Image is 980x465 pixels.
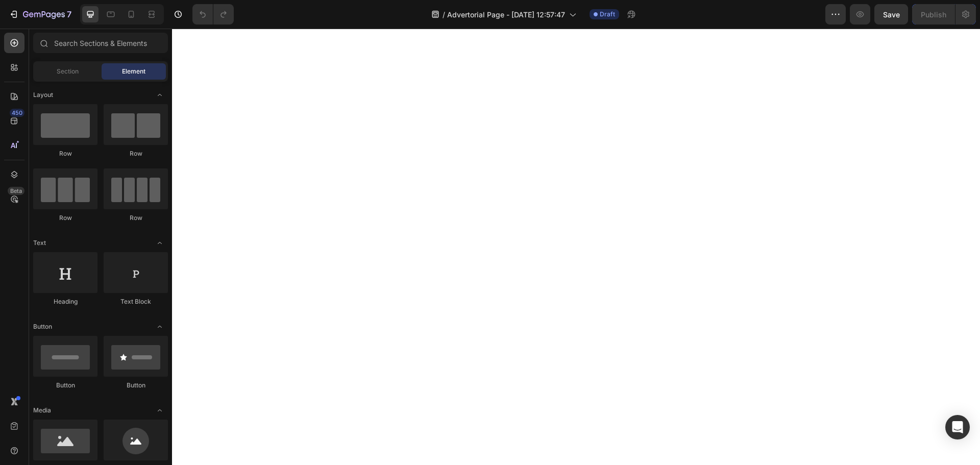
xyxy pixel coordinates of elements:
[921,9,946,20] div: Publish
[192,4,234,25] div: Undo/Redo
[33,406,51,415] span: Media
[33,297,97,306] div: Heading
[33,381,97,390] div: Button
[912,4,955,25] button: Publish
[122,67,145,76] span: Element
[33,149,97,158] div: Row
[443,9,445,20] span: /
[945,415,970,439] div: Open Intercom Messenger
[67,8,71,20] p: 7
[104,297,168,306] div: Text Block
[447,9,565,20] span: Advertorial Page - [DATE] 12:57:47
[104,149,168,158] div: Row
[33,238,46,248] span: Text
[104,381,168,390] div: Button
[883,10,900,19] span: Save
[600,10,615,19] span: Draft
[57,67,79,76] span: Section
[8,187,24,195] div: Beta
[33,90,53,100] span: Layout
[874,4,908,25] button: Save
[152,402,168,419] span: Toggle open
[152,87,168,103] span: Toggle open
[172,29,980,465] iframe: Design area
[33,213,97,223] div: Row
[33,322,52,331] span: Button
[152,319,168,335] span: Toggle open
[152,235,168,251] span: Toggle open
[4,4,76,25] button: 7
[10,109,24,117] div: 450
[33,33,168,53] input: Search Sections & Elements
[104,213,168,223] div: Row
